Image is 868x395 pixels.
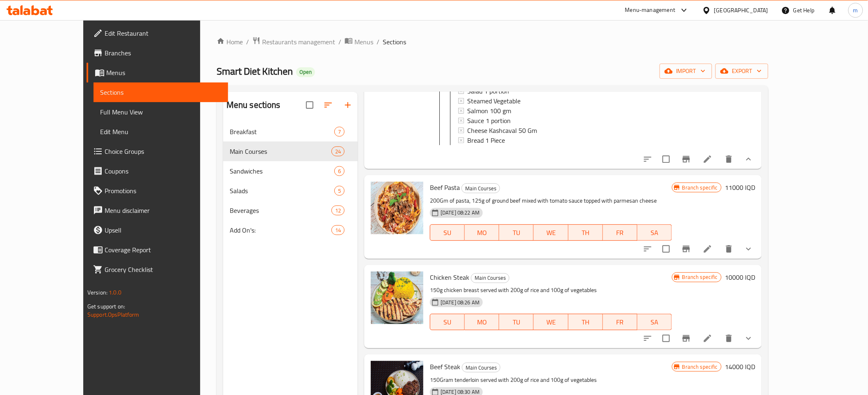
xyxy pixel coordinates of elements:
span: Restaurants management [262,37,335,47]
button: WE [534,314,568,330]
img: Beef Pasta [371,182,423,234]
button: FR [603,314,637,330]
a: Promotions [87,181,228,201]
span: Menu disclaimer [105,205,222,215]
div: Beverages [230,205,331,215]
span: Full Menu View [100,107,222,117]
a: Edit menu item [703,244,713,254]
span: SA [641,227,669,239]
span: Choice Groups [105,146,222,156]
span: Steamed Vegetable [467,96,521,106]
span: SU [434,316,461,328]
div: Main Courses [462,363,500,372]
span: Bread 1 Piece [467,135,505,145]
button: sort-choices [638,149,658,169]
span: export [722,66,762,76]
span: Main Courses [471,273,509,283]
span: Beef Steak [430,361,460,373]
a: Menu disclaimer [87,201,228,220]
p: 200Gm of pasta, 125g of ground beef mixed with tomato sauce topped with parmesan cheese [430,196,672,206]
span: Smart Diet Kitchen [217,62,293,80]
svg: Show Choices [744,244,754,254]
h6: 11000 IQD [725,182,755,193]
button: Add section [338,95,358,115]
a: Grocery Checklist [87,260,228,279]
div: Main Courses [461,183,500,193]
span: MO [468,316,496,328]
span: Select all sections [301,96,318,114]
span: Main Courses [462,363,500,372]
svg: Show Choices [744,154,754,164]
span: 24 [332,148,344,155]
span: Sections [100,87,222,97]
h2: Menu sections [226,99,281,111]
div: [GEOGRAPHIC_DATA] [714,6,768,15]
span: 5 [335,187,344,195]
span: FR [606,227,634,239]
span: Breakfast [230,127,334,137]
span: Version: [87,287,107,298]
a: Coverage Report [87,240,228,260]
button: TH [569,224,603,241]
div: items [331,146,345,156]
span: Sandwiches [230,166,334,176]
li: / [377,37,379,47]
span: TU [503,316,530,328]
nav: breadcrumb [217,37,768,47]
span: m [853,6,858,15]
div: Open [296,67,315,77]
div: Main Courses [471,273,509,283]
a: Sections [94,82,228,102]
span: SA [641,316,669,328]
button: SA [637,314,672,330]
div: items [331,225,345,235]
span: Add On's: [230,225,331,235]
a: Edit Menu [94,122,228,142]
span: Coupons [105,166,222,176]
span: [DATE] 08:26 AM [437,299,483,306]
div: Salads5 [223,181,358,201]
button: show more [739,239,758,259]
div: items [331,205,345,215]
button: FR [603,224,637,241]
div: Main Courses24 [223,142,358,161]
p: 150g chicken breast served with 200g of rice and 100g of vegetables [430,285,672,295]
button: TH [569,314,603,330]
a: Branches [87,43,228,63]
span: Cheese Kashcaval 50 Gm [467,126,537,135]
a: Coupons [87,161,228,181]
span: Salads [230,186,334,196]
div: Add On's:14 [223,220,358,240]
nav: Menu sections [223,119,358,243]
span: MO [468,227,496,239]
div: Beverages12 [223,201,358,220]
span: Coverage Report [105,245,222,255]
button: Branch-specific-item [676,149,696,169]
li: / [338,37,341,47]
span: Edit Menu [100,127,222,137]
span: Branch specific [679,363,721,371]
span: import [666,66,706,76]
span: 12 [332,207,344,215]
div: Sandwiches6 [223,161,358,181]
button: sort-choices [638,329,658,348]
span: FR [606,316,634,328]
button: MO [465,224,499,241]
a: Home [217,37,243,47]
span: Menus [106,68,222,78]
button: SU [430,224,465,241]
span: 14 [332,226,344,234]
button: export [715,64,768,79]
span: Branches [105,48,222,58]
span: WE [537,316,565,328]
button: import [660,64,712,79]
a: Upsell [87,220,228,240]
a: Edit Restaurant [87,23,228,43]
a: Support.OpsPlatform [87,309,139,320]
button: SA [637,224,672,241]
span: [DATE] 08:22 AM [437,209,483,217]
button: MO [465,314,499,330]
span: Upsell [105,225,222,235]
